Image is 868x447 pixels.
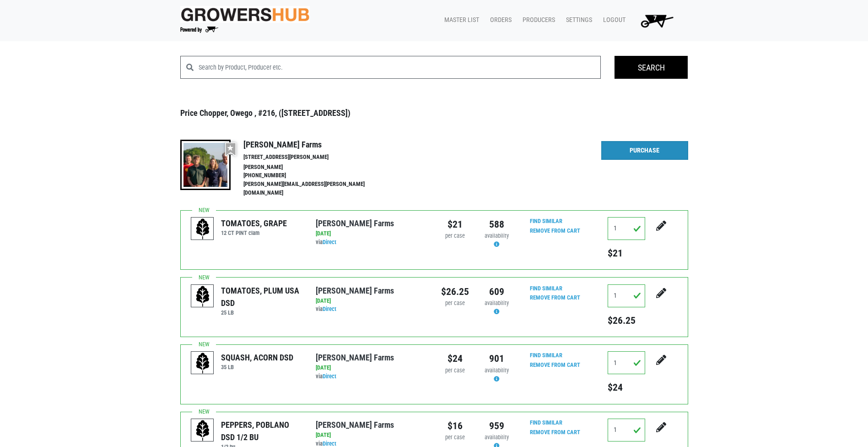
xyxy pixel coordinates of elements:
a: Producers [515,11,559,29]
h6: 12 CT PINT clam [221,229,287,236]
li: [PERSON_NAME][EMAIL_ADDRESS][PERSON_NAME][DOMAIN_NAME] [243,180,384,197]
div: [DATE] [316,364,427,372]
div: TOMATOES, PLUM USA DSD [221,284,302,309]
input: Search by Product, Producer etc. [199,56,601,79]
img: placeholder-variety-43d6402dacf2d531de610a020419775a.svg [191,352,214,375]
span: availability [485,367,509,374]
img: Powered by Big Wheelbarrow [180,27,218,33]
div: via [316,238,427,247]
a: Logout [596,11,629,29]
div: [DATE] [316,431,427,440]
div: $21 [441,217,469,232]
input: Qty [608,351,645,374]
input: Search [615,56,688,79]
input: Qty [608,217,645,240]
h6: 35 LB [221,364,293,371]
div: PEPPERS, POBLANO DSD 1/2 BU [221,419,302,443]
img: placeholder-variety-43d6402dacf2d531de610a020419775a.svg [191,419,214,442]
a: Direct [323,239,336,245]
input: Qty [608,419,645,442]
li: [PHONE_NUMBER] [243,171,384,180]
a: Settings [559,11,596,29]
img: Cart [636,11,677,30]
h3: Price Chopper, Owego , #216, ([STREET_ADDRESS]) [180,108,688,118]
div: via [316,372,427,381]
a: [PERSON_NAME] Farms [316,420,394,430]
div: [DATE] [316,297,427,305]
input: Remove From Cart [524,293,586,303]
a: Direct [323,440,336,447]
h5: $26.25 [608,315,645,327]
div: [DATE] [316,229,427,238]
img: thumbnail-8a08f3346781c529aa742b86dead986c.jpg [180,140,231,190]
img: placeholder-variety-43d6402dacf2d531de610a020419775a.svg [191,218,214,240]
a: Direct [323,373,336,380]
div: via [316,305,427,314]
div: per case [441,433,469,442]
div: SQUASH, ACORN DSD [221,351,293,364]
li: [PERSON_NAME] [243,163,384,172]
div: $26.25 [441,284,469,299]
h6: 25 LB [221,309,302,316]
input: Remove From Cart [524,427,586,438]
span: availability [485,434,509,441]
div: 901 [483,351,511,366]
div: $16 [441,419,469,433]
a: [PERSON_NAME] Farms [316,353,394,362]
li: [STREET_ADDRESS][PERSON_NAME] [243,153,384,162]
a: Find Similar [530,285,562,292]
img: placeholder-variety-43d6402dacf2d531de610a020419775a.svg [191,285,214,308]
a: [PERSON_NAME] Farms [316,218,394,228]
a: Find Similar [530,419,562,426]
div: per case [441,232,469,240]
a: Find Similar [530,352,562,359]
h5: $21 [608,247,645,259]
a: Master List [437,11,483,29]
input: Qty [608,284,645,307]
a: Direct [323,305,336,312]
span: 7 [653,14,657,22]
input: Remove From Cart [524,226,586,236]
a: Find Similar [530,218,562,224]
div: 959 [483,419,511,433]
h5: $24 [608,382,645,393]
div: per case [441,366,469,375]
div: $24 [441,351,469,366]
div: 588 [483,217,511,232]
span: availability [485,300,509,306]
div: per case [441,299,469,308]
img: original-fc7597fdc6adbb9d0e2ae620e786d1a2.jpg [180,6,310,23]
div: 609 [483,284,511,299]
a: [PERSON_NAME] Farms [316,286,394,295]
div: TOMATOES, GRAPE [221,217,287,229]
a: 7 [629,11,681,30]
a: Orders [483,11,515,29]
span: availability [485,232,509,239]
input: Remove From Cart [524,360,586,371]
h4: [PERSON_NAME] Farms [243,140,384,150]
a: Purchase [601,141,688,160]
